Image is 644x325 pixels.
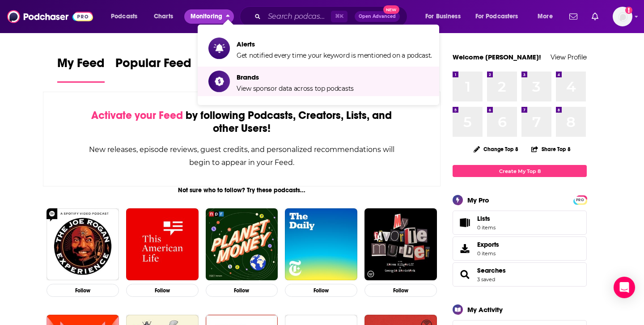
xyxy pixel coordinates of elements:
button: Share Top 8 [531,140,571,158]
img: Podchaser - Follow, Share and Rate Podcasts [7,8,93,25]
span: Podcasts [111,10,137,23]
span: 0 items [477,224,496,231]
span: Exports [477,241,499,249]
span: Activate your Feed [91,109,183,122]
span: New [383,5,399,14]
button: open menu [105,9,149,24]
span: Open Advanced [359,14,396,19]
img: The Joe Rogan Experience [47,208,119,281]
a: Searches [456,268,474,281]
button: Follow [126,284,199,297]
a: Show notifications dropdown [566,9,581,24]
button: Open AdvancedNew [355,11,400,22]
span: ⌘ K [331,11,347,22]
button: close menu [184,9,234,24]
span: Popular Feed [115,55,191,76]
a: Popular Feed [115,55,191,83]
a: View Profile [551,53,587,61]
button: open menu [419,9,472,24]
a: My Feed [57,55,105,83]
input: Search podcasts, credits, & more... [264,9,331,24]
button: Follow [285,284,357,297]
a: Show notifications dropdown [588,9,602,24]
a: Searches [477,266,506,274]
span: Logged in as AmberTina [613,7,632,26]
span: For Business [425,10,461,23]
a: PRO [575,196,585,203]
img: This American Life [126,208,199,281]
span: My Feed [57,55,105,76]
span: Lists [477,215,490,223]
a: Charts [148,9,178,24]
button: Follow [364,284,437,297]
div: Not sure who to follow? Try these podcasts... [43,186,441,194]
a: Create My Top 8 [453,165,587,177]
div: My Pro [467,196,489,204]
span: More [538,10,553,23]
span: Lists [456,216,474,229]
span: For Podcasters [475,10,518,23]
span: Exports [456,242,474,255]
button: Follow [47,284,119,297]
span: View sponsor data across top podcasts [237,84,354,93]
span: PRO [575,197,585,203]
button: Follow [206,284,278,297]
span: Lists [477,215,496,223]
div: My Activity [467,305,503,314]
img: My Favorite Murder with Karen Kilgariff and Georgia Hardstark [364,208,437,281]
span: Monitoring [191,10,222,23]
a: 3 saved [477,276,495,283]
svg: Add a profile image [625,7,632,14]
span: 0 items [477,250,499,257]
img: User Profile [613,7,632,26]
div: New releases, episode reviews, guest credits, and personalized recommendations will begin to appe... [88,143,395,169]
img: Planet Money [206,208,278,281]
span: Charts [154,10,173,23]
span: Alerts [237,40,432,48]
img: The Daily [285,208,357,281]
a: Welcome [PERSON_NAME]! [453,53,541,61]
div: Open Intercom Messenger [614,277,635,298]
button: Show profile menu [613,7,632,26]
span: Brands [237,73,354,81]
div: Search podcasts, credits, & more... [248,6,416,27]
button: Change Top 8 [468,144,524,155]
span: Searches [453,262,587,287]
a: Lists [453,211,587,235]
button: open menu [531,9,564,24]
span: Get notified every time your keyword is mentioned on a podcast. [237,51,432,59]
div: by following Podcasts, Creators, Lists, and other Users! [88,109,395,135]
button: open menu [470,9,531,24]
a: Exports [453,236,587,261]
